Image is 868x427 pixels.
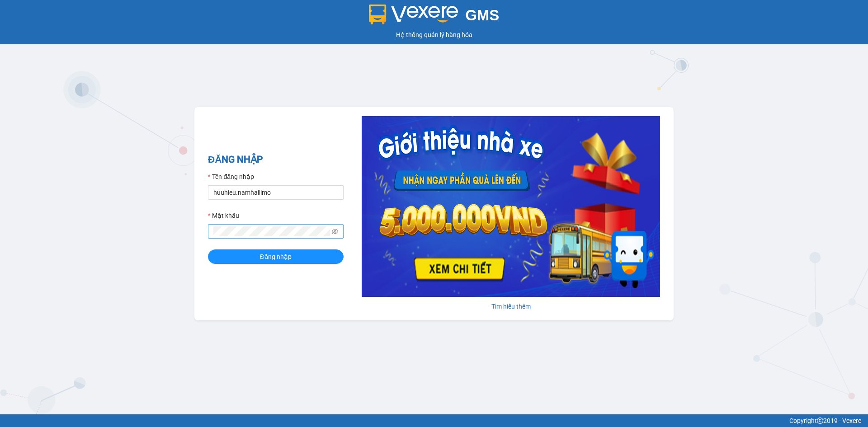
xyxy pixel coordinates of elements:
input: Tên đăng nhập [208,185,344,200]
img: logo 2 [369,5,458,24]
input: Mật khẩu [213,226,330,236]
span: eye-invisible [332,228,338,235]
span: copyright [817,418,823,424]
h2: ĐĂNG NHẬP [208,152,344,167]
span: Đăng nhập [260,252,292,262]
div: Hệ thống quản lý hàng hóa [2,30,866,40]
label: Tên đăng nhập [208,172,254,182]
img: banner-0 [362,116,660,297]
button: Đăng nhập [208,249,344,264]
div: Tìm hiểu thêm [362,301,660,311]
a: GMS [369,14,500,21]
div: Copyright 2019 - Vexere [7,416,861,426]
span: GMS [465,7,499,23]
label: Mật khẩu [208,211,239,221]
